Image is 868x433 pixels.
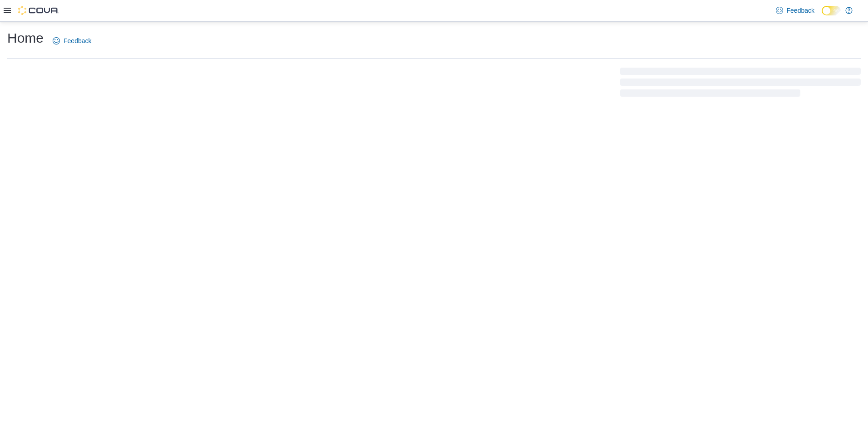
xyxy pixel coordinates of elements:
[822,15,822,16] span: Dark Mode
[18,6,59,15] img: Cova
[49,32,95,50] a: Feedback
[787,6,814,15] span: Feedback
[772,1,818,20] a: Feedback
[822,6,841,15] input: Dark Mode
[64,36,91,45] span: Feedback
[620,69,861,98] span: Loading
[7,29,44,47] h1: Home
